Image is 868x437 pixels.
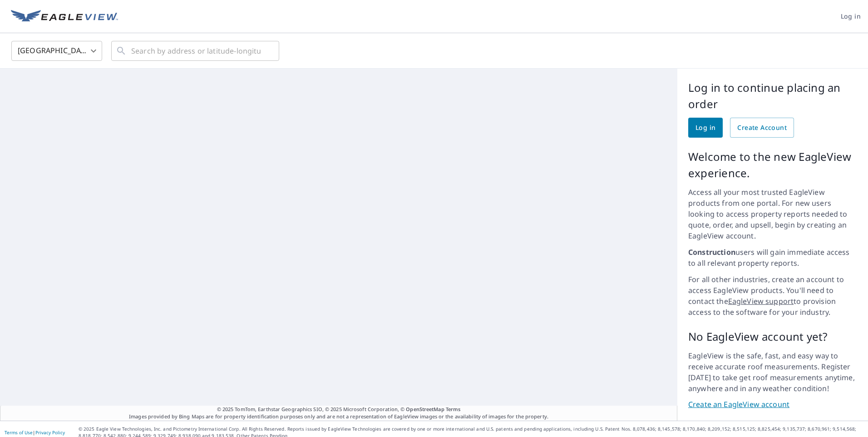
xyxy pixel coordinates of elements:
span: Log in [841,11,861,22]
a: EagleView support [728,296,794,306]
p: users will gain immediate access to all relevant property reports. [688,247,857,268]
a: Create an EagleView account [688,399,857,410]
a: Create Account [730,118,794,138]
a: OpenStreetMap [406,406,444,412]
a: Terms [446,406,461,412]
span: Log in [695,122,715,134]
strong: Construction [688,247,735,257]
a: Terms of Use [5,429,33,436]
img: EV Logo [11,10,118,24]
p: EagleView is the safe, fast, and easy way to receive accurate roof measurements. Register [DATE] ... [688,350,857,394]
a: Log in [688,118,723,138]
p: Log in to continue placing an order [688,79,857,112]
p: Access all your most trusted EagleView products from one portal. For new users looking to access ... [688,187,857,241]
span: Create Account [737,122,787,134]
p: Welcome to the new EagleView experience. [688,149,857,181]
span: © 2025 TomTom, Earthstar Geographics SIO, © 2025 Microsoft Corporation, © [217,406,461,413]
p: For all other industries, create an account to access EagleView products. You'll need to contact ... [688,274,857,318]
p: | [5,430,65,435]
p: No EagleView account yet? [688,328,857,345]
div: [GEOGRAPHIC_DATA] [11,38,102,64]
a: Privacy Policy [35,429,65,436]
input: Search by address or latitude-longitude [131,38,261,64]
